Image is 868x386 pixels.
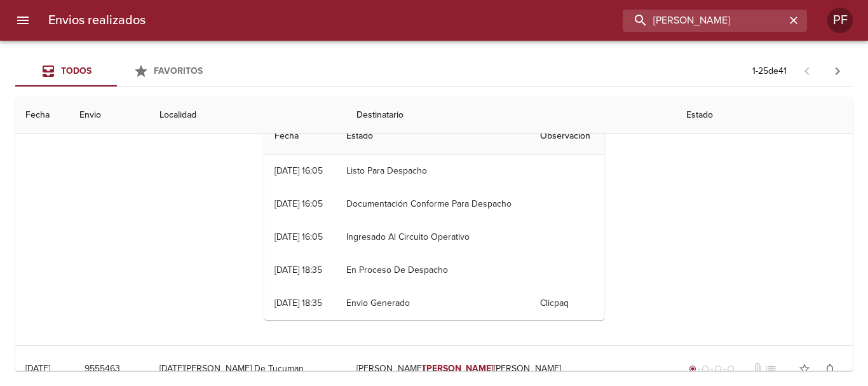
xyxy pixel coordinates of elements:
[69,97,149,134] th: Envio
[336,188,531,221] td: Documentación Conforme Para Despacho
[61,65,92,76] span: Todos
[275,265,322,275] div: [DATE] 18:35
[689,365,696,373] span: radio_button_checked
[822,56,853,86] span: Pagina siguiente
[336,254,531,287] td: En Proceso De Despacho
[336,287,531,320] td: Envio Generado
[686,362,737,375] div: Generado
[154,65,203,76] span: Favoritos
[79,357,125,381] button: 9555463
[676,97,853,134] th: Estado
[336,118,531,155] th: Estado
[336,221,531,254] td: Ingresado Al Circuito Operativo
[752,65,787,78] p: 1 - 25 de 41
[752,362,764,375] span: No tiene documentos adjuntos
[827,8,853,33] div: PF
[530,118,604,155] th: Observacion
[15,56,219,86] div: Tabs Envios
[798,362,811,375] span: star_border
[275,231,323,242] div: [DATE] 16:05
[15,97,69,134] th: Fecha
[275,165,323,176] div: [DATE] 16:05
[275,298,322,308] div: [DATE] 18:35
[817,356,843,382] button: Activar notificaciones
[336,155,531,188] td: Listo Para Despacho
[25,363,50,374] div: [DATE]
[792,356,817,382] button: Agregar a favoritos
[264,118,336,155] th: Fecha
[792,64,822,77] span: Pagina anterior
[623,10,785,32] input: buscar
[714,365,722,373] span: radio_button_unchecked
[85,361,120,377] span: 9555463
[275,198,323,209] div: [DATE] 16:05
[346,97,676,134] th: Destinatario
[824,362,836,375] span: notifications_none
[424,363,494,374] em: [PERSON_NAME]
[48,10,146,31] h6: Envios realizados
[149,97,346,134] th: Localidad
[702,365,709,373] span: radio_button_unchecked
[264,118,604,320] table: Tabla de seguimiento
[727,365,735,373] span: radio_button_unchecked
[8,5,38,36] button: menu
[530,287,604,320] td: Clicpaq
[827,8,853,33] div: Abrir información de usuario
[764,362,777,375] span: No tiene pedido asociado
